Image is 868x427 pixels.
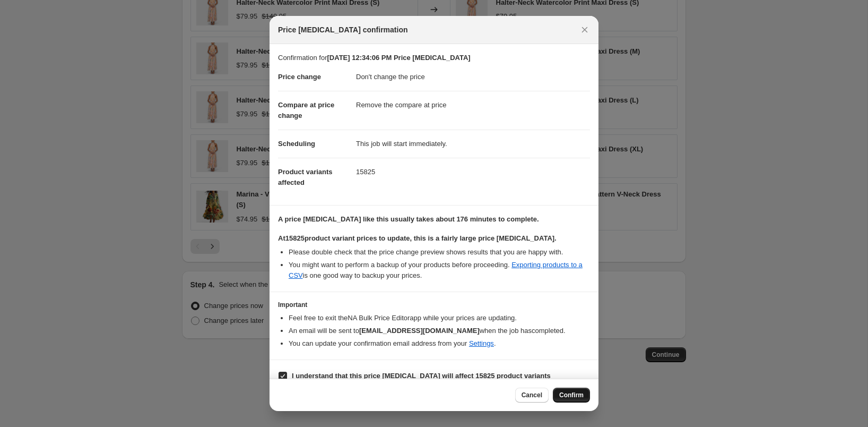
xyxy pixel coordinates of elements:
[553,388,590,403] button: Confirm
[559,391,584,399] span: Confirm
[515,388,549,403] button: Cancel
[577,22,592,37] button: Close
[356,158,590,186] dd: 15825
[359,327,480,335] b: [EMAIL_ADDRESS][DOMAIN_NAME]
[278,53,590,63] p: Confirmation for
[469,339,494,347] a: Settings
[278,234,557,242] b: At 15825 product variant prices to update, this is a fairly large price [MEDICAL_DATA].
[289,338,590,349] li: You can update your confirmation email address from your .
[278,215,539,223] b: A price [MEDICAL_DATA] like this usually takes about 176 minutes to complete.
[522,391,542,399] span: Cancel
[356,91,590,119] dd: Remove the compare at price
[327,54,470,62] b: [DATE] 12:34:06 PM Price [MEDICAL_DATA]
[278,168,333,186] span: Product variants affected
[289,260,590,281] li: You might want to perform a backup of your products before proceeding. is one good way to backup ...
[289,326,590,336] li: An email will be sent to when the job has completed .
[356,63,590,91] dd: Don't change the price
[278,24,408,35] span: Price [MEDICAL_DATA] confirmation
[289,261,583,279] a: Exporting products to a CSV
[278,101,334,119] span: Compare at price change
[278,140,315,148] span: Scheduling
[278,301,590,309] h3: Important
[292,372,551,380] b: I understand that this price [MEDICAL_DATA] will affect 15825 product variants
[356,130,590,158] dd: This job will start immediately.
[289,247,590,258] li: Please double check that the price change preview shows results that you are happy with.
[278,73,321,81] span: Price change
[289,313,590,323] li: Feel free to exit the NA Bulk Price Editor app while your prices are updating.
